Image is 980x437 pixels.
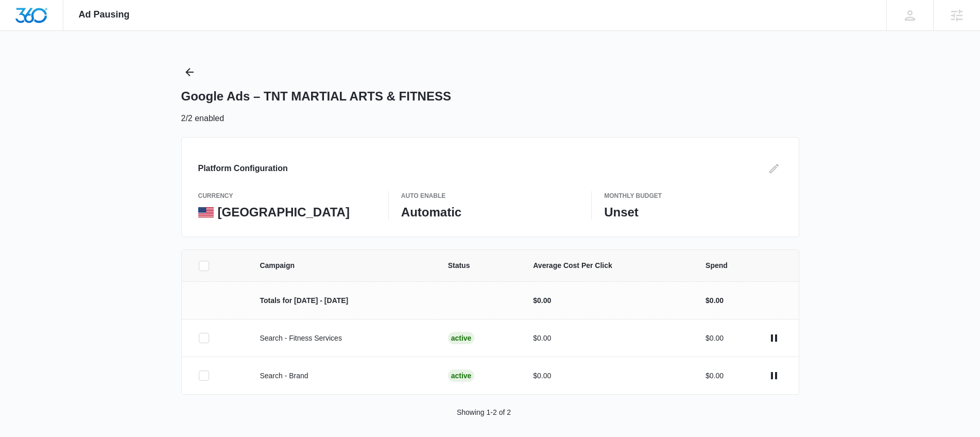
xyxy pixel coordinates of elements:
[533,371,681,381] p: $0.00
[533,333,681,344] p: $0.00
[260,333,423,344] p: Search - Fitness Services
[766,330,782,346] button: actions.pause
[448,369,475,382] div: Active
[604,191,782,200] p: Monthly Budget
[706,371,724,381] p: $0.00
[706,333,724,344] p: $0.00
[401,191,579,200] p: Auto Enable
[260,295,423,306] p: Totals for [DATE] - [DATE]
[218,205,350,220] p: [GEOGRAPHIC_DATA]
[448,332,475,344] div: Active
[198,162,288,175] h3: Platform Configuration
[181,112,225,125] p: 2/2 enabled
[706,295,724,306] p: $0.00
[181,64,198,80] button: Back
[401,205,579,220] p: Automatic
[79,9,130,20] span: Ad Pausing
[604,205,782,220] p: Unset
[181,89,451,104] h1: Google Ads – TNT MARTIAL ARTS & FITNESS
[457,407,511,418] p: Showing 1-2 of 2
[706,260,782,271] span: Spend
[766,367,782,384] button: actions.pause
[260,260,423,271] span: Campaign
[198,191,376,200] p: currency
[260,371,423,381] p: Search - Brand
[448,260,509,271] span: Status
[533,295,681,306] p: $0.00
[533,260,681,271] span: Average Cost Per Click
[766,160,782,177] button: Edit
[198,207,214,217] img: United States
